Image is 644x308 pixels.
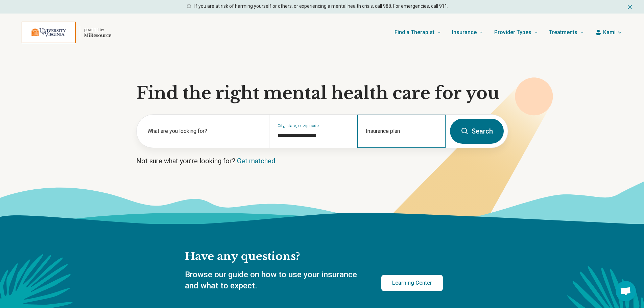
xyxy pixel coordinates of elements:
[603,28,616,37] span: Kami
[381,275,443,291] a: Learning Center
[452,28,477,37] span: Insurance
[237,157,275,165] a: Get matched
[194,3,448,10] p: If you are at risk of harming yourself or others, or experiencing a mental health crisis, call 98...
[494,28,531,37] span: Provider Types
[494,19,538,46] a: Provider Types
[395,19,441,46] a: Find a Therapist
[452,19,483,46] a: Insurance
[616,281,636,301] a: Open chat
[22,22,111,43] a: Home page
[549,19,584,46] a: Treatments
[549,28,577,37] span: Treatments
[185,250,443,264] h2: Have any questions?
[185,269,365,292] p: Browse our guide on how to use your insurance and what to expect.
[626,3,633,11] button: Dismiss
[395,28,434,37] span: Find a Therapist
[147,127,261,135] label: What are you looking for?
[450,119,504,144] button: Search
[84,27,111,32] p: powered by
[136,83,508,103] h1: Find the right mental health care for you
[136,156,508,166] p: Not sure what you’re looking for?
[595,28,622,37] button: Kami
